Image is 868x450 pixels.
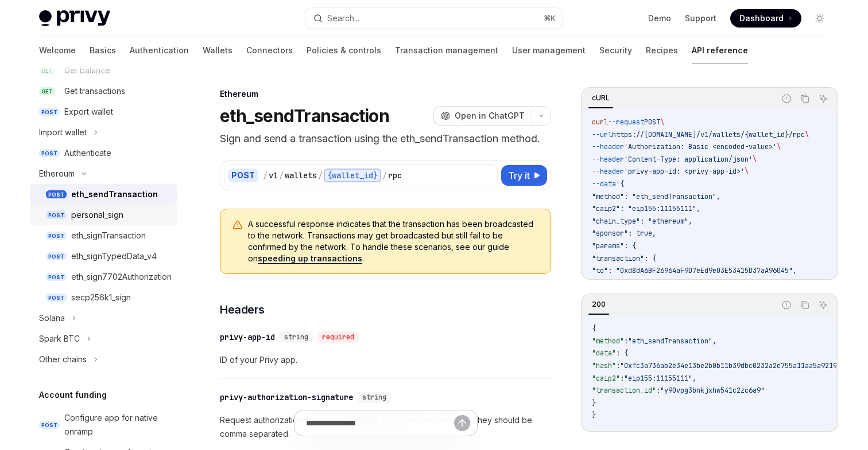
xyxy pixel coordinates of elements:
div: / [279,170,284,181]
span: POST [39,108,60,116]
span: } [592,398,596,408]
a: speeding up transactions [258,253,362,264]
span: } [592,410,596,420]
span: , [712,336,716,346]
button: Copy the contents from the code block [797,91,812,106]
div: Spark BTC [39,332,80,346]
a: POSTeth_signTransaction [30,225,177,246]
span: : [620,374,624,383]
a: User management [512,37,586,64]
span: "caip2" [592,374,620,383]
span: "data" [592,349,616,358]
a: Policies & controls [307,37,381,64]
div: personal_sign [71,208,123,222]
span: "y90vpg3bnkjxhw541c2zc6a9" [660,386,765,395]
button: Report incorrect code [779,91,794,106]
span: --header [592,142,624,151]
span: Open in ChatGPT [455,110,525,122]
div: Get transactions [64,84,125,98]
div: Other chains [39,353,87,366]
a: POSTConfigure app for native onramp [30,408,177,442]
span: \ [753,155,757,164]
div: cURL [588,91,613,105]
span: A successful response indicates that the transaction has been broadcasted to the network. Transac... [248,218,539,264]
a: Recipes [646,37,678,64]
span: "to": "0xd8dA6BF26964aF9D7eEd9e03E53415D37aA96045", [592,266,797,275]
button: Open in ChatGPT [433,106,532,126]
span: --header [592,167,624,176]
button: Try it [501,165,547,186]
button: Copy the contents from the code block [797,298,812,312]
button: Ask AI [816,91,831,106]
span: "caip2": "eip155:11155111", [592,204,700,213]
span: Try it [508,169,530,182]
a: Connectors [246,37,293,64]
span: "method" [592,336,624,346]
span: Dashboard [739,13,784,24]
div: Search... [327,11,359,25]
div: Configure app for native onramp [64,411,170,439]
a: Basics [90,37,116,64]
span: ID of your Privy app. [220,353,551,367]
button: Toggle dark mode [811,9,829,28]
a: Welcome [39,37,76,64]
a: Dashboard [730,9,801,28]
span: : [616,361,620,370]
span: Headers [220,302,265,318]
span: "params": { [592,241,636,251]
div: POST [228,169,258,182]
div: / [382,170,387,181]
h1: eth_sendTransaction [220,105,389,126]
div: eth_sign7702Authorization [71,270,172,284]
span: string [362,393,386,402]
span: --data [592,179,616,189]
span: string [284,332,308,342]
div: eth_signTypedData_v4 [71,249,157,263]
span: ⌘ K [544,14,556,23]
div: {wallet_id} [324,169,381,182]
div: Export wallet [64,105,113,119]
span: "hash" [592,361,616,370]
span: 'privy-app-id: <privy-app-id>' [624,167,745,176]
span: --url [592,130,612,139]
a: Authentication [130,37,189,64]
img: light logo [39,10,110,26]
a: Demo [648,13,671,24]
div: Import wallet [39,126,87,139]
a: API reference [692,37,748,64]
div: required [317,331,359,343]
span: \ [745,167,749,176]
span: "transaction_id" [592,386,656,395]
h5: Account funding [39,388,107,402]
span: https://[DOMAIN_NAME]/v1/wallets/{wallet_id}/rpc [612,130,805,139]
div: secp256k1_sign [71,291,131,304]
span: \ [660,118,664,127]
span: POST [39,421,60,429]
span: POST [644,118,660,127]
div: 200 [588,298,609,311]
a: Wallets [203,37,232,64]
a: POSTeth_signTypedData_v4 [30,246,177,267]
span: : [624,336,628,346]
button: Search...⌘K [305,8,563,29]
div: / [263,170,268,181]
div: Authenticate [64,146,111,160]
div: rpc [388,170,402,181]
a: POSTExport wallet [30,101,177,122]
span: : [656,386,660,395]
p: Sign and send a transaction using the eth_sendTransaction method. [220,131,551,147]
span: POST [46,190,67,199]
a: POSTsecp256k1_sign [30,287,177,308]
div: eth_sendTransaction [71,187,158,201]
div: v1 [269,170,278,181]
span: --header [592,155,624,164]
a: POSTeth_sendTransaction [30,184,177,205]
span: : { [616,349,628,358]
span: "eth_sendTransaction" [628,336,712,346]
span: --request [608,118,644,127]
div: Ethereum [39,167,75,181]
div: privy-app-id [220,331,275,343]
div: / [318,170,323,181]
span: { [592,324,596,333]
span: POST [39,149,60,158]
